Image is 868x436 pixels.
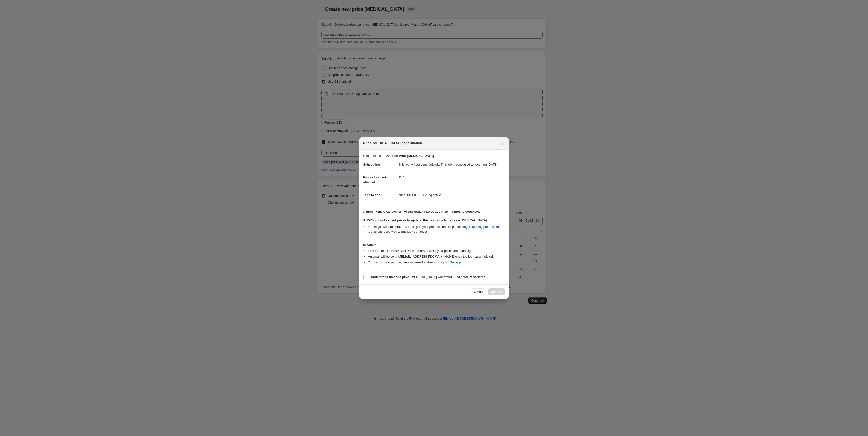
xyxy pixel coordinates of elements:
[399,158,505,171] dd: This job will start immediately. This job is scheduled to revert on [DATE].
[368,248,505,253] li: Feel free to exit the NA Bulk Price Editor app while your prices are updating.
[471,288,486,295] button: Cancel
[363,218,488,222] b: At 1574 product variant prices to update, this is a fairly large price [MEDICAL_DATA].
[368,260,505,265] li: You can update your confirmation email address from your .
[399,189,505,201] dd: price-[MEDICAL_DATA]-active
[450,260,461,264] a: Settings
[474,290,483,294] span: Cancel
[363,243,505,247] h3: Important
[368,225,502,233] a: Exporting products to a CSV
[368,254,505,259] li: An email will be sent to when the job has completed .
[363,154,505,158] p: Confirmation for
[363,141,422,146] span: Price [MEDICAL_DATA] confirmation
[399,171,505,184] dd: 1574
[499,140,506,147] button: Close
[363,176,388,184] span: Product variants affected
[369,275,485,279] b: I understand that this price [MEDICAL_DATA] will affect 1574 product variants
[368,225,505,234] li: You might want to perform a backup of your products before proceeding. is one good way to backup ...
[363,163,380,166] span: Scheduling
[363,210,480,213] b: A price [MEDICAL_DATA] like this usually takes about 35 minutes to complete.
[385,154,434,158] b: Oct Sale Price [MEDICAL_DATA]
[400,255,455,258] b: [EMAIL_ADDRESS][DOMAIN_NAME]
[363,193,380,197] span: Tags to add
